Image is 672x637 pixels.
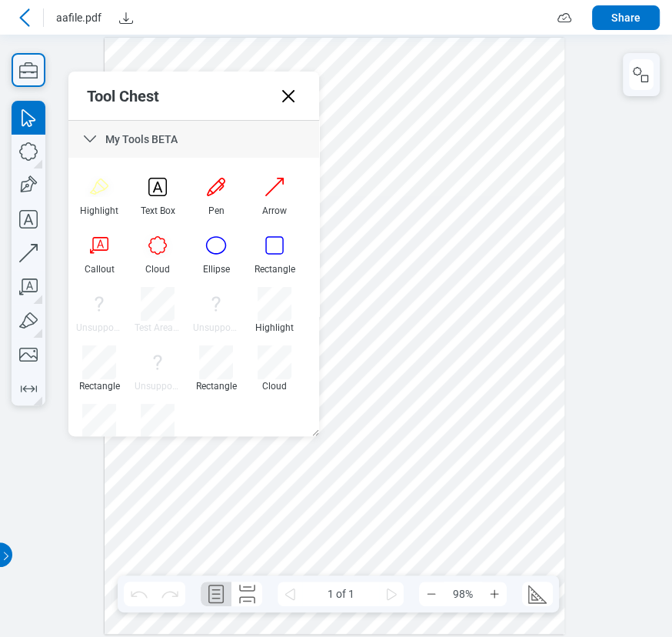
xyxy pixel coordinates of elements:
[135,381,181,392] div: Unsupported
[231,582,262,606] button: Continuous Page Layout
[76,381,122,392] div: Rectangle
[201,582,231,606] button: Single Page Layout
[193,264,239,275] div: Ellipse
[444,582,482,606] span: 98%
[87,87,165,105] div: Tool Chest
[522,582,553,606] button: Edit Scale
[76,264,122,275] div: Callout
[135,322,181,333] div: Test Area M
[251,322,298,333] div: Highlight
[68,121,319,158] div: My Tools BETA
[193,205,239,216] div: Pen
[302,582,379,606] span: 1 of 1
[193,322,239,333] div: Unsupported
[105,133,178,145] span: My Tools BETA
[135,205,181,216] div: Text Box
[193,381,239,392] div: Rectangle
[124,582,155,606] button: Undo
[592,5,660,30] button: Share
[251,205,298,216] div: Arrow
[251,381,298,392] div: Cloud
[482,582,507,606] button: Zoom In
[56,10,101,25] span: aafile.pdf
[76,205,122,216] div: Highlight
[135,264,181,275] div: Cloud
[251,264,298,275] div: Rectangle
[114,5,138,30] button: Download
[76,322,122,333] div: Unsupported
[419,582,444,606] button: Zoom Out
[155,582,185,606] button: Redo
